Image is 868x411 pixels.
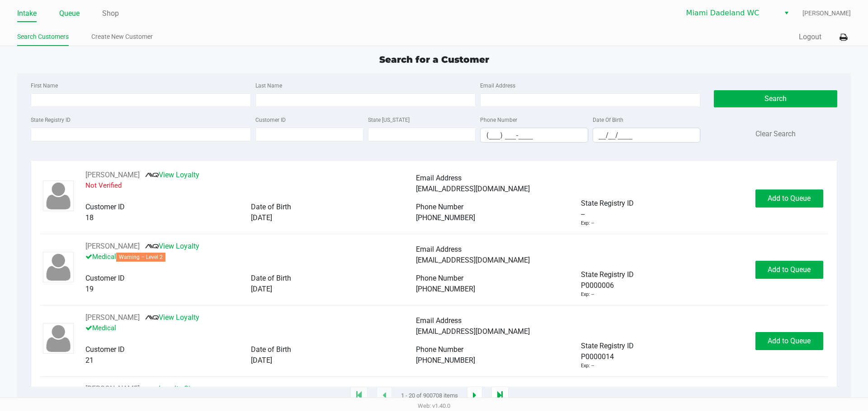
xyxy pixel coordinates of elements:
[416,285,475,293] span: [PHONE_NUMBER]
[116,253,165,262] span: Warning – Level 2
[85,285,94,293] span: 19
[145,313,199,322] a: View Loyalty
[85,213,94,222] span: 18
[85,274,125,282] span: Customer ID
[581,291,594,299] div: Exp: --
[145,384,207,393] a: Loyalty Signup
[416,345,463,354] span: Phone Number
[251,203,291,211] span: Date of Birth
[102,7,119,20] a: Shop
[416,327,530,336] span: [EMAIL_ADDRESS][DOMAIN_NAME]
[581,362,594,370] div: Exp: --
[581,199,634,208] span: State Registry ID
[768,265,811,274] span: Add to Queue
[31,116,71,124] label: State Registry ID
[85,180,416,191] p: Not Verified
[581,280,614,291] span: P0000006
[255,116,286,124] label: Customer ID
[59,7,80,20] a: Queue
[581,342,634,350] span: State Registry ID
[416,245,462,254] span: Email Address
[251,345,291,354] span: Date of Birth
[755,332,823,350] button: Add to Queue
[416,356,475,365] span: [PHONE_NUMBER]
[755,261,823,279] button: Add to Queue
[85,241,140,252] button: See customer info
[802,9,851,18] span: [PERSON_NAME]
[255,82,282,90] label: Last Name
[416,185,530,193] span: [EMAIL_ADDRESS][DOMAIN_NAME]
[481,128,588,142] input: Format: (999) 999-9999
[755,189,823,208] button: Add to Queue
[755,129,796,139] button: Clear Search
[31,82,58,90] label: First Name
[416,174,462,182] span: Email Address
[85,323,416,333] p: Medical
[416,203,463,211] span: Phone Number
[768,337,811,345] span: Add to Queue
[85,252,416,262] p: Medical
[85,203,125,211] span: Customer ID
[85,383,140,394] button: See customer info
[91,31,153,42] a: Create New Customer
[377,387,392,405] app-submit-button: Previous
[85,170,140,180] button: See customer info
[416,213,475,222] span: [PHONE_NUMBER]
[581,270,634,279] span: State Registry ID
[416,274,463,282] span: Phone Number
[251,356,272,365] span: [DATE]
[17,31,69,42] a: Search Customers
[593,116,623,124] label: Date Of Birth
[85,345,125,354] span: Customer ID
[714,90,837,107] button: Search
[768,194,811,203] span: Add to Queue
[581,220,594,227] div: Exp: --
[593,128,701,143] kendo-maskedtextbox: Format: MM/DD/YYYY
[799,32,821,42] button: Logout
[480,116,517,124] label: Phone Number
[350,387,368,405] app-submit-button: Move to first page
[401,391,458,400] span: 1 - 20 of 900708 items
[85,312,140,323] button: See customer info
[379,54,489,65] span: Search for a Customer
[491,387,509,405] app-submit-button: Move to last page
[593,128,700,142] input: Format: MM/DD/YYYY
[480,82,515,90] label: Email Address
[416,316,462,325] span: Email Address
[581,209,585,220] span: --
[467,387,482,405] app-submit-button: Next
[17,7,37,20] a: Intake
[251,285,272,293] span: [DATE]
[581,351,614,362] span: P0000014
[416,256,530,264] span: [EMAIL_ADDRESS][DOMAIN_NAME]
[85,356,94,365] span: 21
[145,242,199,250] a: View Loyalty
[780,5,793,21] button: Select
[480,128,588,143] kendo-maskedtextbox: Format: (999) 999-9999
[686,8,774,18] span: Miami Dadeland WC
[418,402,450,409] span: Web: v1.40.0
[251,213,272,222] span: [DATE]
[251,274,291,282] span: Date of Birth
[368,116,410,124] label: State [US_STATE]
[145,171,199,179] a: View Loyalty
